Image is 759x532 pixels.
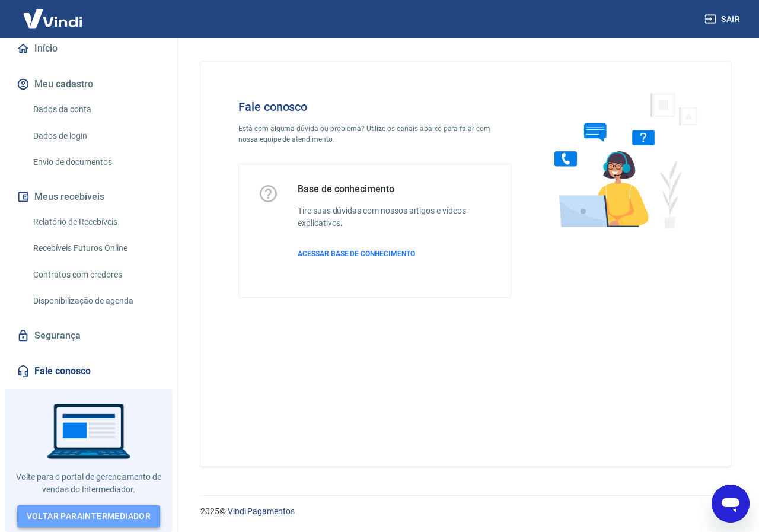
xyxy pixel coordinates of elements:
[702,8,745,30] button: Sair
[28,150,163,174] a: Envio de documentos
[28,97,163,122] a: Dados da conta
[14,71,163,97] button: Meu cadastro
[712,485,750,523] iframe: Botão para abrir a janela de mensagens, conversa em andamento
[28,124,163,148] a: Dados de login
[14,358,163,384] a: Fale conosco
[531,81,711,239] img: Fale conosco
[17,505,161,527] a: Voltar paraIntermediador
[228,506,295,516] a: Vindi Pagamentos
[28,289,163,313] a: Disponibilização de agenda
[28,210,163,234] a: Relatório de Recebíveis
[298,205,492,230] h6: Tire suas dúvidas com nossos artigos e vídeos explicativos.
[298,183,492,195] h5: Base de conhecimento
[14,36,163,62] a: Início
[14,323,163,349] a: Segurança
[28,236,163,260] a: Recebíveis Futuros Online
[14,184,163,210] button: Meus recebíveis
[28,263,163,287] a: Contratos com credores
[238,100,511,114] h4: Fale conosco
[298,249,492,259] a: ACESSAR BASE DE CONHECIMENTO
[298,250,415,258] span: ACESSAR BASE DE CONHECIMENTO
[14,1,91,37] img: Vindi
[238,123,511,145] p: Está com alguma dúvida ou problema? Utilize os canais abaixo para falar com nossa equipe de atend...
[200,505,731,518] p: 2025 ©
